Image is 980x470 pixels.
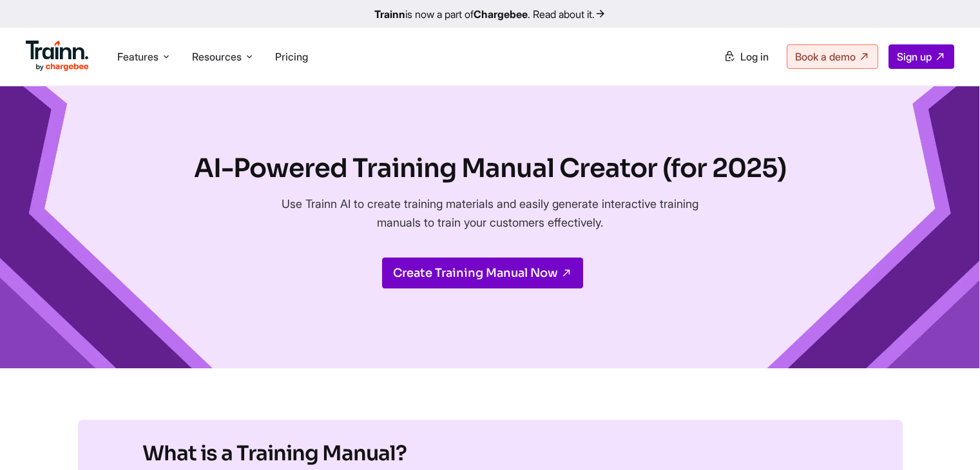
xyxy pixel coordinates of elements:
[274,194,706,232] p: Use Trainn AI to create training materials and easily generate interactive training manuals to tr...
[26,41,89,71] img: Trainn Logo
[275,50,308,63] a: Pricing
[142,440,838,467] h2: What is a Training Manual?
[382,258,583,288] a: Create Training Manual Now
[194,151,786,187] h1: AI-Powered Training Manual Creator (for 2025)
[787,44,878,69] a: Book a demo
[795,50,856,63] span: Book a demo
[117,50,159,64] span: Features
[716,45,776,68] a: Log in
[889,44,954,69] a: Sign up
[897,50,932,63] span: Sign up
[740,50,769,63] span: Log in
[474,8,528,21] b: Chargebee
[192,50,242,64] span: Resources
[374,8,405,21] b: Trainn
